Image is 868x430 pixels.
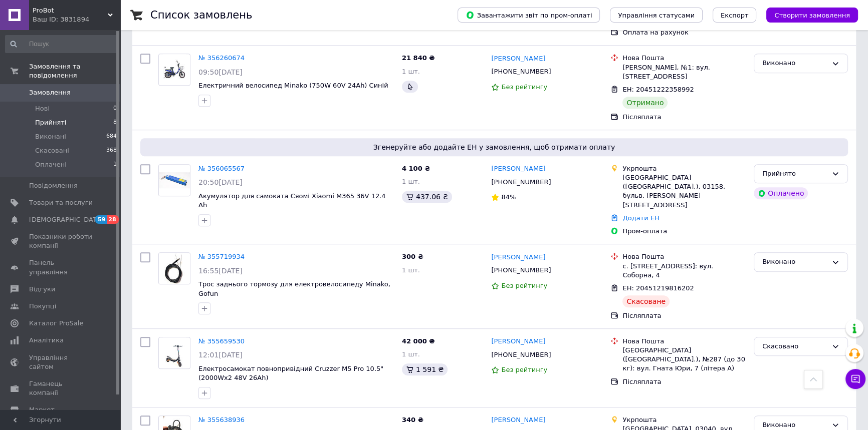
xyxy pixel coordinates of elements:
span: Замовлення та повідомлення [29,62,120,80]
div: Ваш ID: 3831894 [33,15,120,24]
a: № 355638936 [198,416,245,423]
button: Управління статусами [610,8,703,23]
a: Трос заднього тормозу для електровелосипеду Minako, Gofun [198,280,390,297]
span: 12:01[DATE] [198,351,243,359]
img: Фото товару [159,172,190,188]
span: Аналітика [29,336,64,345]
div: Пром-оплата [622,227,746,236]
h1: Список замовлень [150,9,252,21]
div: Оплата на рахунок [622,28,746,37]
span: 20:50[DATE] [198,178,243,186]
span: [PHONE_NUMBER] [491,351,551,358]
div: Нова Пошта [622,252,746,261]
span: Без рейтингу [501,83,547,91]
a: № 356065567 [198,165,245,172]
span: 28 [107,215,118,224]
span: Оплачені [35,160,67,169]
span: Покупці [29,302,56,311]
span: Експорт [721,12,749,19]
a: Акумулятор для самоката Сяомі Xiaomi М365 36V 12.4 Ah [198,192,386,209]
a: [PERSON_NAME] [491,337,545,346]
div: Нова Пошта [622,54,746,63]
div: Отримано [622,97,668,109]
img: Фото товару [162,253,187,284]
span: ЕН: 20451222358992 [622,86,694,93]
span: ЕН: 20451219816202 [622,284,694,292]
span: Показники роботи компанії [29,232,93,250]
span: 1 шт. [402,266,420,274]
div: Прийнято [762,169,827,179]
div: Укрпошта [622,415,746,424]
button: Чат з покупцем [845,369,865,389]
a: [PERSON_NAME] [491,253,545,262]
button: Створити замовлення [766,8,858,23]
div: Післяплата [622,311,746,320]
span: 42 000 ₴ [402,337,435,345]
span: 59 [95,215,107,224]
span: Прийняті [35,118,66,127]
span: Управління статусами [618,12,695,19]
span: Без рейтингу [501,366,547,373]
div: Оплачено [754,187,808,199]
span: Повідомлення [29,181,78,190]
span: 21 840 ₴ [402,54,435,62]
span: 300 ₴ [402,253,423,260]
span: Створити замовлення [774,12,850,19]
img: Фото товару [163,337,186,368]
img: Фото товару [163,54,186,85]
div: Нова Пошта [622,337,746,346]
a: Електричний велосипед Minako (750W 60V 24Ah) Синій [198,82,388,89]
a: № 355719934 [198,253,245,260]
div: 437.06 ₴ [402,191,452,203]
a: [PERSON_NAME] [491,415,545,425]
span: [PHONE_NUMBER] [491,68,551,75]
span: Без рейтингу [501,282,547,289]
a: № 356260674 [198,54,245,62]
span: Каталог ProSale [29,319,83,328]
span: 1 шт. [402,68,420,75]
span: Нові [35,104,50,113]
span: Маркет [29,405,55,414]
span: 84% [501,193,516,201]
div: Післяплата [622,377,746,386]
span: Товари та послуги [29,198,93,207]
input: Пошук [5,35,118,53]
span: Згенеруйте або додайте ЕН у замовлення, щоб отримати оплату [144,142,844,152]
a: Додати ЕН [622,214,659,222]
a: № 355659530 [198,337,245,345]
span: 1 шт. [402,350,420,358]
span: 368 [106,146,117,155]
button: Експорт [713,8,757,23]
span: ProBot [33,6,108,15]
div: Укрпошта [622,164,746,173]
span: Скасовані [35,146,69,155]
span: [DEMOGRAPHIC_DATA] [29,215,103,224]
a: Фото товару [158,164,190,196]
span: 4 100 ₴ [402,165,430,172]
a: [PERSON_NAME] [491,54,545,64]
span: 1 шт. [402,178,420,185]
a: Фото товару [158,54,190,86]
span: 8 [113,118,117,127]
div: Скасовано [762,341,827,352]
a: Фото товару [158,252,190,284]
span: Виконані [35,132,66,141]
span: [PHONE_NUMBER] [491,178,551,186]
span: 340 ₴ [402,416,423,423]
div: Скасоване [622,295,670,307]
span: Замовлення [29,88,71,97]
span: 1 [113,160,117,169]
span: Управління сайтом [29,353,93,371]
div: Виконано [762,257,827,267]
div: [GEOGRAPHIC_DATA] ([GEOGRAPHIC_DATA].), №287 (до 30 кг): вул. Гната Юри, 7 (літера А) [622,346,746,373]
span: 16:55[DATE] [198,267,243,275]
span: 09:50[DATE] [198,68,243,76]
div: Післяплата [622,113,746,122]
span: 0 [113,104,117,113]
span: Панель управління [29,258,93,276]
span: Гаманець компанії [29,379,93,397]
a: [PERSON_NAME] [491,164,545,174]
div: [GEOGRAPHIC_DATA] ([GEOGRAPHIC_DATA].), 03158, бульв. [PERSON_NAME][STREET_ADDRESS] [622,173,746,210]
